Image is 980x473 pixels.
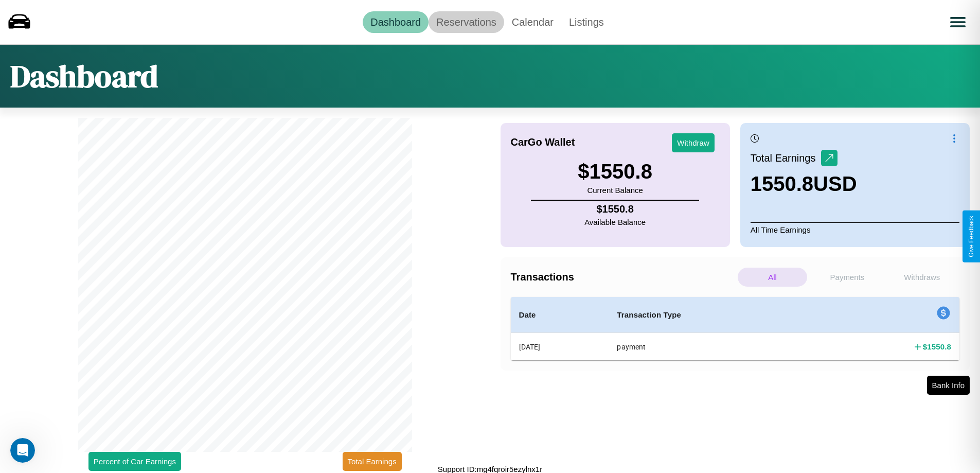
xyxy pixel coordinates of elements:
h4: Transaction Type [617,309,809,321]
p: Current Balance [578,183,652,197]
h1: Dashboard [10,55,158,97]
iframe: Intercom live chat [10,438,35,463]
h3: 1550.8 USD [751,172,857,196]
p: Available Balance [584,215,646,229]
p: Payments [812,268,882,287]
a: Reservations [429,11,504,33]
th: [DATE] [511,333,609,361]
button: Percent of Car Earnings [88,452,181,471]
button: Withdraw [672,133,715,152]
th: payment [609,333,817,361]
button: Total Earnings [343,452,402,471]
p: Total Earnings [751,149,821,167]
h4: $ 1550.8 [923,341,951,352]
h4: Transactions [511,271,735,283]
h4: $ 1550.8 [584,203,646,215]
button: Bank Info [927,376,970,395]
h4: Date [519,309,601,321]
a: Dashboard [363,11,429,33]
a: Calendar [504,11,561,33]
div: Give Feedback [968,216,975,257]
h4: CarGo Wallet [511,136,575,148]
p: All [738,268,807,287]
table: simple table [511,297,960,360]
p: Withdraws [887,268,957,287]
a: Listings [561,11,612,33]
p: All Time Earnings [751,222,959,237]
h3: $ 1550.8 [578,160,652,183]
button: Open menu [943,8,972,37]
